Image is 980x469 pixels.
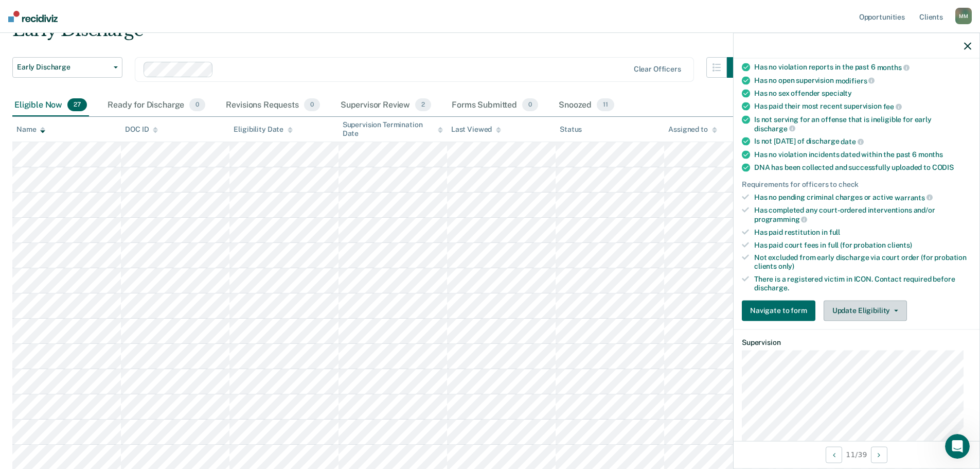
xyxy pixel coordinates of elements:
[17,63,110,72] span: Early Discharge
[522,98,538,112] span: 0
[754,206,971,223] div: Has completed any court-ordered interventions and/or
[895,193,933,201] span: warrants
[754,253,971,271] div: Not excluded from early discharge via court order (for probation clients
[10,121,195,149] div: Send us a message
[234,125,293,134] div: Eligibility Date
[21,20,77,36] img: logo
[754,89,971,98] div: Has no sex offender
[835,76,875,84] span: modifiers
[754,283,789,291] span: discharge.
[778,262,794,270] span: only)
[668,125,717,134] div: Assigned to
[742,180,971,189] div: Requirements for officers to check
[450,94,540,117] div: Forms Submitted
[224,94,322,117] div: Revisions Requests
[12,94,89,117] div: Eligible Now
[887,240,912,249] span: clients)
[829,228,840,236] span: full
[841,137,863,146] span: date
[16,125,45,134] div: Name
[822,89,852,97] span: specialty
[343,120,443,138] div: Supervision Termination Date
[560,125,582,134] div: Status
[754,102,971,111] div: Has paid their most recent supervision
[754,193,971,202] div: Has no pending criminal charges or active
[754,215,807,223] span: programming
[137,347,172,354] span: Messages
[21,130,172,141] div: Send us a message
[955,8,972,24] div: M M
[634,65,681,74] div: Clear officers
[826,446,842,463] button: Previous Opportunity
[101,16,121,37] img: Profile image for Nora
[742,300,819,321] a: Navigate to form
[918,150,943,159] span: months
[945,434,970,459] iframe: Intercom live chat
[883,102,902,111] span: fee
[877,63,910,72] span: months
[557,94,616,117] div: Snoozed
[177,16,195,35] div: Close
[754,115,971,133] div: Is not serving for an offense that is ineligible for early
[754,228,971,236] div: Has paid restitution in
[451,125,501,134] div: Last Viewed
[742,338,971,346] dt: Supervision
[754,163,971,172] div: DNA has been collected and successfully uploaded to
[125,125,158,134] div: DOC ID
[304,98,320,112] span: 0
[12,20,747,49] div: Early Discharge
[8,11,58,22] img: Recidiviz
[754,63,971,72] div: Has no violation reports in the past 6
[40,347,63,354] span: Home
[734,441,979,468] div: 11 / 39
[189,98,205,112] span: 0
[871,446,887,463] button: Next Opportunity
[338,94,434,117] div: Supervisor Review
[105,94,207,117] div: Ready for Discharge
[67,98,87,112] span: 27
[754,76,971,85] div: Has no open supervision
[140,16,161,37] img: Profile image for Rajan
[754,124,795,132] span: discharge
[754,150,971,159] div: Has no violation incidents dated within the past 6
[824,300,907,321] button: Update Eligibility
[21,73,185,91] p: Hi [PERSON_NAME]
[597,98,614,112] span: 11
[120,16,141,37] img: Profile image for Kim
[103,321,206,362] button: Messages
[21,91,185,108] p: How can we help?
[754,275,971,292] div: There is a registered victim in ICON. Contact required before
[415,98,431,112] span: 2
[742,300,815,321] button: Navigate to form
[754,137,971,146] div: Is not [DATE] of discharge
[754,240,971,249] div: Has paid court fees in full (for probation
[932,163,954,171] span: CODIS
